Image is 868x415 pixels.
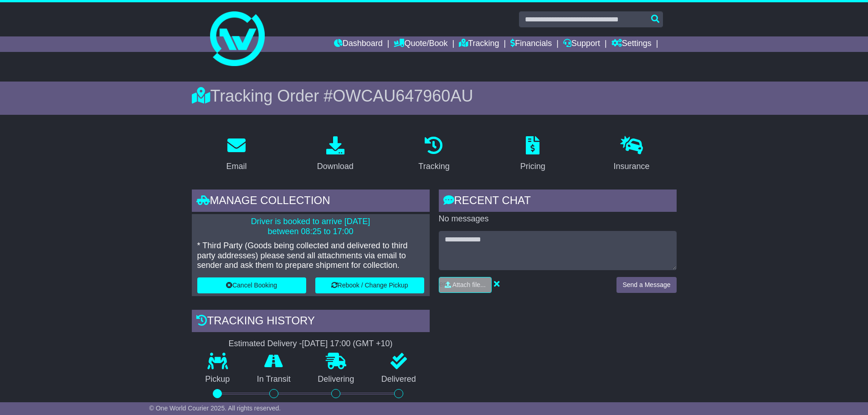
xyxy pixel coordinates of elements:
[304,374,368,384] p: Delivering
[333,87,473,105] span: OWCAU647960AU
[197,241,424,271] p: * Third Party (Goods being collected and delivered to third party addresses) please send all atta...
[197,217,424,236] p: Driver is booked to arrive [DATE] between 08:25 to 17:00
[149,405,281,412] span: © One World Courier 2025. All rights reserved.
[311,133,360,176] a: Download
[317,160,354,173] div: Download
[192,374,244,384] p: Pickup
[563,36,600,52] a: Support
[514,133,551,176] a: Pricing
[192,86,677,106] div: Tracking Order #
[611,36,652,52] a: Settings
[192,190,430,214] div: Manage collection
[459,36,499,52] a: Tracking
[197,277,306,293] button: Cancel Booking
[315,277,424,293] button: Rebook / Change Pickup
[616,277,676,293] button: Send a Message
[412,133,455,176] a: Tracking
[192,339,430,349] div: Estimated Delivery -
[614,160,650,173] div: Insurance
[302,339,393,349] div: [DATE] 17:00 (GMT +10)
[226,160,247,173] div: Email
[220,133,252,176] a: Email
[439,214,677,224] p: No messages
[394,36,447,52] a: Quote/Book
[243,374,304,384] p: In Transit
[608,133,656,176] a: Insurance
[520,160,545,173] div: Pricing
[439,190,677,214] div: RECENT CHAT
[192,310,430,334] div: Tracking history
[510,36,552,52] a: Financials
[418,160,449,173] div: Tracking
[368,374,430,384] p: Delivered
[334,36,383,52] a: Dashboard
